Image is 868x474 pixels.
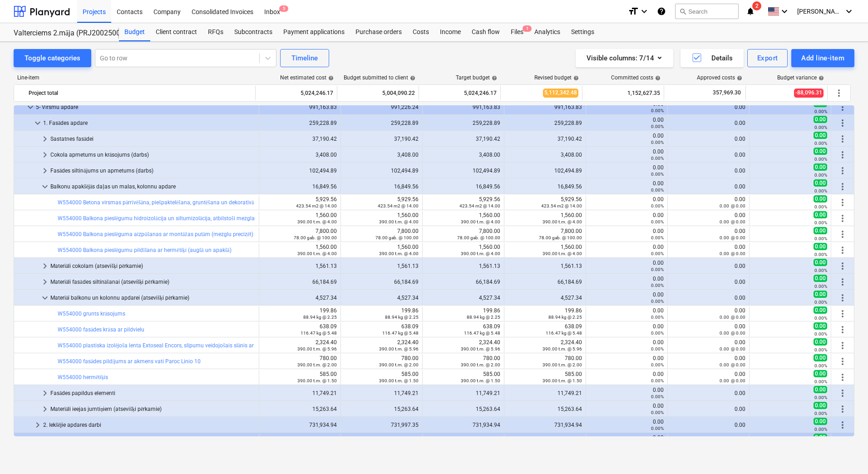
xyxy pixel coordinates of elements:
div: 4,527.34 [263,295,337,301]
small: 0.00% [814,268,827,273]
i: keyboard_arrow_down [779,6,790,17]
div: 37,190.42 [345,136,419,142]
button: Visible columns:7/14 [576,49,673,67]
a: W554000 Betona virsmas pārrīvēšāna, piešpaktelēšana, gruntēšana un dekoratīvā krāsošana [58,199,280,206]
span: 0.00 [814,179,827,187]
a: Budget [119,23,150,41]
span: More actions [837,197,848,208]
span: help [735,75,742,81]
div: 0.00 [590,291,664,304]
div: 16,849.56 [508,183,582,190]
div: 7,800.00 [426,228,500,241]
div: 5,024,246.17 [423,86,497,100]
a: W554000 Balkona pieslēgumu pildīšana ar hermētiķi (augšā un apakšā) [58,247,232,253]
div: 0.00 [590,244,664,257]
div: 66,184.69 [263,279,337,285]
div: 0.00 [671,136,745,142]
div: 5,929.56 [508,196,582,209]
span: 0.00 [814,227,827,234]
div: Committed costs [611,74,661,81]
a: W554000 hermētiķis [58,374,108,380]
span: keyboard_arrow_down [39,181,50,192]
div: Materiāli cokolam (atsevišķi pērkamie) [50,259,255,273]
div: 259,228.89 [263,120,337,126]
div: 5,929.56 [345,196,419,209]
span: keyboard_arrow_right [39,133,50,144]
div: 4,527.34 [426,295,500,301]
div: 1,152,627.35 [586,86,660,100]
a: W554000 plastiska izolējoša lenta Extoseal Encors, slīpumu veidojošais slānis ar armējumu [58,342,281,349]
a: RFQs [202,23,229,41]
small: 0.00% [651,299,664,304]
small: 0.00% [814,157,827,162]
i: keyboard_arrow_down [639,6,650,17]
small: 390.00 t.m. @ 4.00 [297,251,337,256]
div: 5,004,090.22 [341,86,415,100]
a: Analytics [529,23,566,41]
div: Purchase orders [350,23,407,41]
div: 1,560.00 [426,212,500,225]
span: More actions [837,213,848,224]
div: 0.00 [590,196,664,209]
span: keyboard_arrow_down [32,118,43,128]
div: 16,849.56 [345,183,419,190]
small: 423.54 m2 @ 14.00 [459,203,500,208]
i: format_size [628,6,639,17]
a: W554000 Balkona pieslēgumu hidroizolācija un siltumizolācija, atbilstoši mezglam [58,215,260,222]
small: 0.00 @ 0.00 [720,203,745,208]
div: 0.00 [590,101,664,114]
span: 0.00 [814,259,827,266]
span: 0.00 [814,148,827,155]
div: 991,226.24 [345,104,419,110]
small: 78.00 gab. @ 100.00 [294,235,337,240]
div: 199.86 [263,307,337,320]
a: W554000 grunts krāsojums [58,311,125,317]
span: 1 [523,25,532,32]
div: 0.00 [671,120,745,126]
small: 390.00 t.m. @ 4.00 [461,219,500,224]
small: 0.00% [814,109,827,114]
span: 0.00 [814,163,827,171]
button: Add line-item [791,49,854,67]
a: Payment applications [278,23,350,41]
span: help [326,75,334,81]
span: 0.00 [814,306,827,314]
span: More actions [837,324,848,335]
div: 37,190.42 [508,136,582,142]
small: 0.00% [651,172,664,177]
div: 3,408.00 [345,152,419,158]
div: 259,228.89 [508,120,582,126]
small: 0.00% [651,219,664,224]
div: 0.00 [590,212,664,225]
span: More actions [837,420,848,430]
button: Search [675,4,739,19]
div: 3,408.00 [263,152,337,158]
small: 88.94 kg @ 2.25 [548,315,582,320]
div: 3,408.00 [508,152,582,158]
small: 88.94 kg @ 2.25 [467,315,500,320]
div: Costs [407,23,434,41]
div: 102,494.89 [345,168,419,174]
small: 390.00 t.m. @ 4.00 [461,251,500,256]
span: keyboard_arrow_right [25,435,36,446]
small: 0.00% [814,284,827,289]
small: 0.00% [814,173,827,178]
small: 423.54 m2 @ 14.00 [296,203,337,208]
span: More actions [833,88,844,99]
div: 0.00 [671,307,745,320]
div: 4,527.34 [345,295,419,301]
div: Toggle categories [25,52,80,64]
small: 0.00% [814,220,827,225]
span: More actions [837,133,848,144]
small: 390.00 t.m. @ 4.00 [542,219,582,224]
span: help [572,75,579,81]
div: 1,560.00 [508,212,582,225]
div: 3,408.00 [426,152,500,158]
span: 0.00 [814,211,827,218]
div: 7,800.00 [263,228,337,241]
div: Net estimated cost [280,74,334,81]
span: help [490,75,497,81]
div: 5,024,246.17 [259,86,333,100]
span: [PERSON_NAME] [797,8,843,15]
